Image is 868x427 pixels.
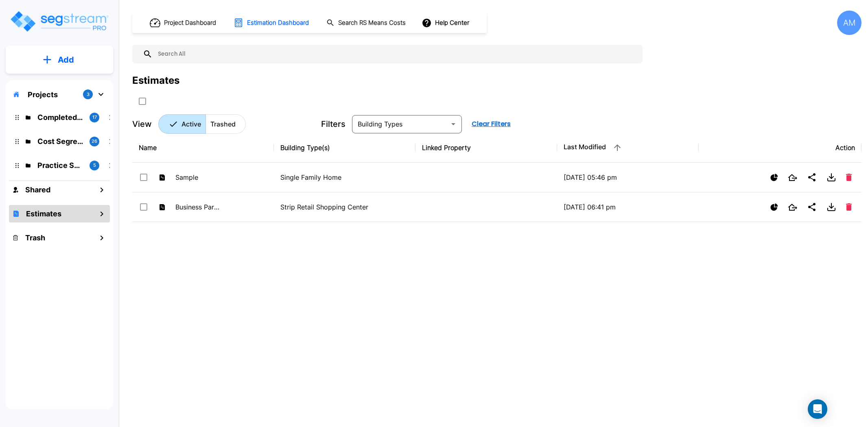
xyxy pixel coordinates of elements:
button: Active [158,114,206,134]
p: Active [181,119,201,129]
div: Open Intercom Messenger [808,399,827,419]
button: Clear Filters [468,116,514,132]
h1: Project Dashboard [164,18,216,28]
h1: Search RS Means Costs [338,18,406,28]
p: View [132,118,152,130]
p: [DATE] 06:41 pm [564,202,692,212]
th: Action [699,133,861,163]
input: Search All [153,45,638,63]
button: Download [823,199,840,215]
th: Last Modified [557,133,699,163]
button: SelectAll [134,93,151,109]
button: Search RS Means Costs [323,15,410,31]
button: Download [823,169,840,185]
div: AM [837,11,861,35]
h1: Shared [25,184,50,195]
th: Linked Property [415,133,557,163]
button: Open [448,118,459,130]
button: Show Ranges [767,200,781,214]
h1: Estimation Dashboard [247,18,309,28]
h1: Estimates [26,208,61,219]
p: Trashed [210,119,236,129]
p: Practice Samples [37,160,83,171]
p: Add [58,54,74,66]
button: Show Ranges [767,170,781,185]
button: Delete [843,200,855,214]
p: Filters [321,118,345,130]
th: Building Type(s) [274,133,415,163]
button: Share [804,199,820,215]
p: Strip Retail Shopping Center [280,202,409,212]
p: 17 [92,114,97,121]
button: Open New Tab [785,200,800,214]
button: Delete [843,170,855,184]
img: Logo [9,10,109,33]
button: Share [804,169,820,185]
button: Estimation Dashboard [230,14,313,31]
div: Name [139,143,267,152]
h1: Trash [25,232,45,243]
button: Open New Tab [785,171,800,184]
p: Projects [28,89,58,100]
input: Building Types [354,118,446,130]
button: Help Center [420,15,472,30]
div: Platform [158,114,246,134]
button: Trashed [206,114,246,134]
p: Business Park 1 [175,202,220,212]
p: Completed Projects [37,112,83,123]
p: Sample [175,172,220,182]
p: Cost Segregation Studies [37,136,83,147]
div: Estimates [132,73,179,88]
p: [DATE] 05:46 pm [564,172,692,182]
button: Add [6,48,113,72]
p: 3 [87,91,90,98]
p: 26 [92,138,97,145]
p: Single Family Home [280,172,409,182]
button: Project Dashboard [146,14,221,32]
p: 5 [93,162,96,169]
